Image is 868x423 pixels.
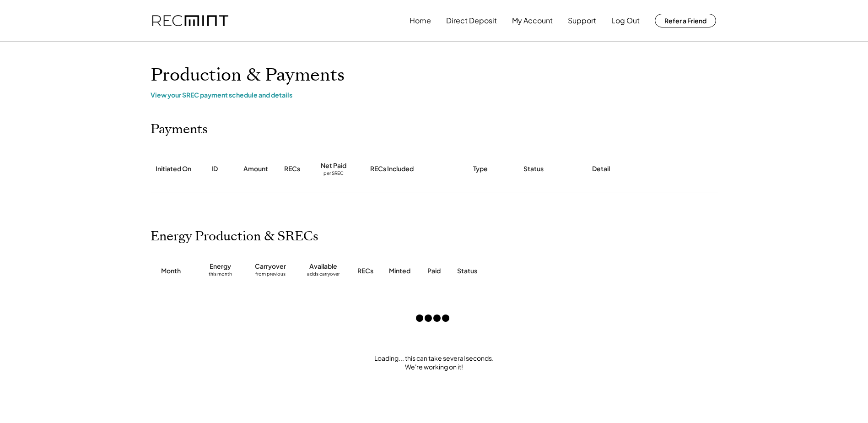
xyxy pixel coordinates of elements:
div: per SREC [323,170,344,177]
div: Paid [427,266,441,276]
button: Home [410,11,431,30]
img: recmint-logotype%403x.png [152,15,228,27]
button: Log Out [611,11,640,30]
div: Type [473,164,488,174]
div: RECs [357,266,373,276]
div: Minted [389,266,410,276]
div: Initiated On [156,164,191,174]
div: Energy [210,262,231,271]
div: adds carryover [307,271,340,280]
div: Loading... this can take several seconds. We're working on it! [141,354,727,372]
div: Month [161,266,181,276]
button: My Account [512,11,553,30]
div: Net Paid [321,161,346,170]
div: View your SREC payment schedule and details [151,91,718,99]
div: RECs [284,164,300,174]
div: ID [211,164,218,174]
h2: Energy Production & SRECs [151,229,318,244]
div: Carryover [255,262,286,271]
div: this month [209,271,232,280]
button: Direct Deposit [446,11,497,30]
h1: Production & Payments [151,65,718,86]
div: Available [309,262,337,271]
button: Support [568,11,596,30]
div: RECs Included [370,164,414,174]
div: Status [523,164,544,174]
div: Amount [243,164,268,174]
h2: Payments [151,122,208,137]
div: Status [457,266,613,276]
button: Refer a Friend [655,14,716,27]
div: from previous [255,271,286,280]
div: Detail [592,164,610,174]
